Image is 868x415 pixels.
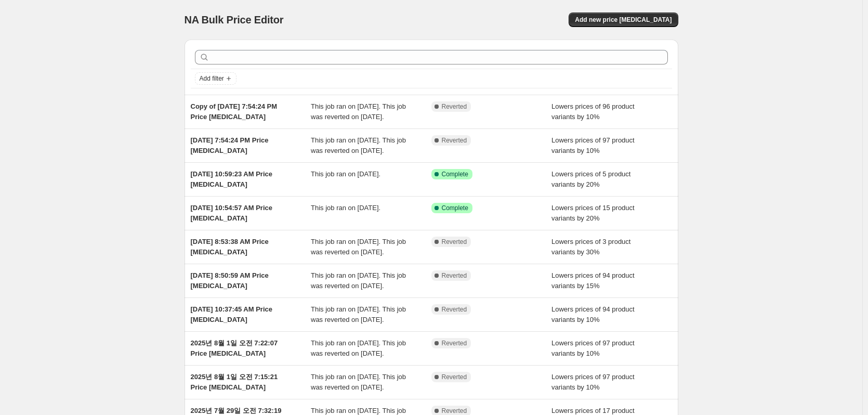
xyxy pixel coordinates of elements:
span: [DATE] 10:59:23 AM Price [MEDICAL_DATA] [191,170,273,188]
span: Lowers prices of 94 product variants by 15% [551,271,635,290]
span: This job ran on [DATE]. This job was reverted on [DATE]. [311,136,406,154]
span: [DATE] 8:53:38 AM Price [MEDICAL_DATA] [191,238,269,256]
span: This job ran on [DATE]. This job was reverted on [DATE]. [311,373,406,391]
span: Lowers prices of 97 product variants by 10% [551,136,635,154]
span: This job ran on [DATE]. This job was reverted on [DATE]. [311,339,406,357]
span: [DATE] 10:37:45 AM Price [MEDICAL_DATA] [191,305,273,323]
span: Add filter [200,74,224,83]
span: Lowers prices of 15 product variants by 20% [551,204,635,222]
span: Reverted [442,339,467,347]
span: Reverted [442,102,467,111]
span: Lowers prices of 3 product variants by 30% [551,238,630,256]
button: Add filter [195,72,236,85]
span: This job ran on [DATE]. This job was reverted on [DATE]. [311,305,406,323]
span: Lowers prices of 97 product variants by 10% [551,339,635,357]
span: This job ran on [DATE]. This job was reverted on [DATE]. [311,271,406,290]
span: This job ran on [DATE]. [311,204,380,212]
span: Reverted [442,238,467,246]
span: Lowers prices of 97 product variants by 10% [551,373,635,391]
span: Reverted [442,305,467,314]
span: Reverted [442,271,467,280]
span: Reverted [442,136,467,145]
span: This job ran on [DATE]. This job was reverted on [DATE]. [311,102,406,121]
span: This job ran on [DATE]. [311,170,380,178]
span: Complete [442,204,468,212]
span: Complete [442,170,468,178]
span: [DATE] 7:54:24 PM Price [MEDICAL_DATA] [191,136,269,154]
span: Add new price [MEDICAL_DATA] [575,16,672,24]
span: This job ran on [DATE]. This job was reverted on [DATE]. [311,238,406,256]
span: 2025년 8월 1일 오전 7:22:07 Price [MEDICAL_DATA] [191,339,278,357]
span: Lowers prices of 96 product variants by 10% [551,102,635,121]
span: Reverted [442,407,467,415]
span: [DATE] 8:50:59 AM Price [MEDICAL_DATA] [191,271,269,290]
span: 2025년 8월 1일 오전 7:15:21 Price [MEDICAL_DATA] [191,373,278,391]
span: Lowers prices of 5 product variants by 20% [551,170,630,188]
span: [DATE] 10:54:57 AM Price [MEDICAL_DATA] [191,204,273,222]
span: NA Bulk Price Editor [185,14,284,25]
span: Lowers prices of 94 product variants by 10% [551,305,635,323]
span: Copy of [DATE] 7:54:24 PM Price [MEDICAL_DATA] [191,102,278,121]
button: Add new price [MEDICAL_DATA] [569,12,678,27]
span: Reverted [442,373,467,381]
